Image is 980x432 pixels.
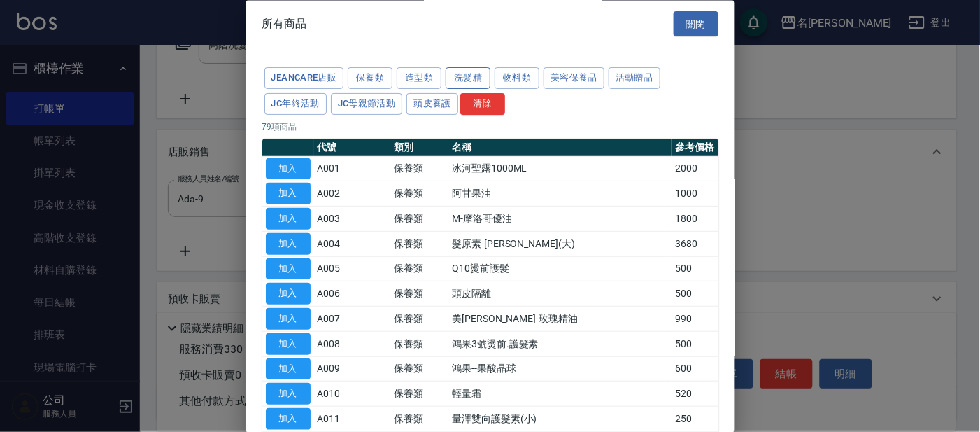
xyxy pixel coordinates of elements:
[390,357,448,382] td: 保養類
[390,382,448,407] td: 保養類
[266,158,311,180] button: 加入
[397,68,441,90] button: 造型類
[446,68,490,90] button: 洗髮精
[390,157,448,182] td: 保養類
[314,407,390,432] td: A011
[314,232,390,257] td: A004
[266,409,311,431] button: 加入
[266,209,311,230] button: 加入
[672,332,718,357] td: 500
[266,258,311,280] button: 加入
[314,382,390,407] td: A010
[314,207,390,232] td: A003
[314,181,390,207] td: A002
[390,139,448,157] th: 類別
[266,309,311,330] button: 加入
[314,257,390,282] td: A005
[448,407,672,432] td: 量澤雙向護髮素(小)
[390,181,448,207] td: 保養類
[672,139,718,157] th: 參考價格
[672,157,718,182] td: 2000
[390,407,448,432] td: 保養類
[672,181,718,207] td: 1000
[266,233,311,255] button: 加入
[390,281,448,307] td: 保養類
[314,281,390,307] td: A006
[672,307,718,332] td: 990
[314,139,390,157] th: 代號
[390,307,448,332] td: 保養類
[406,93,458,115] button: 頭皮養護
[262,120,718,133] p: 79 項商品
[266,358,311,380] button: 加入
[609,68,660,90] button: 活動贈品
[314,157,390,182] td: A001
[390,332,448,357] td: 保養類
[348,68,392,90] button: 保養類
[672,207,718,232] td: 1800
[672,407,718,432] td: 250
[448,232,672,257] td: 髮原素-[PERSON_NAME](大)
[331,93,403,115] button: JC母親節活動
[460,93,505,115] button: 清除
[448,139,672,157] th: 名稱
[266,284,311,305] button: 加入
[448,207,672,232] td: M-摩洛哥優油
[672,382,718,407] td: 520
[262,17,307,31] span: 所有商品
[390,207,448,232] td: 保養類
[314,307,390,332] td: A007
[672,257,718,282] td: 500
[266,384,311,405] button: 加入
[266,183,311,205] button: 加入
[266,333,311,355] button: 加入
[390,232,448,257] td: 保養類
[448,181,672,207] td: 阿甘果油
[264,68,344,90] button: JeanCare店販
[264,93,327,115] button: JC年終活動
[448,281,672,307] td: 頭皮隔離
[672,232,718,257] td: 3680
[448,357,672,382] td: 鴻果--果酸晶球
[448,257,672,282] td: Q10燙前護髮
[314,332,390,357] td: A008
[448,332,672,357] td: 鴻果3號燙前.護髮素
[495,68,539,90] button: 物料類
[314,357,390,382] td: A009
[544,68,604,90] button: 美容保養品
[448,157,672,182] td: 冰河聖露1000ML
[448,307,672,332] td: 美[PERSON_NAME]-玫瑰精油
[672,357,718,382] td: 600
[672,281,718,307] td: 500
[448,382,672,407] td: 輕量霜
[674,11,718,37] button: 關閉
[390,257,448,282] td: 保養類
